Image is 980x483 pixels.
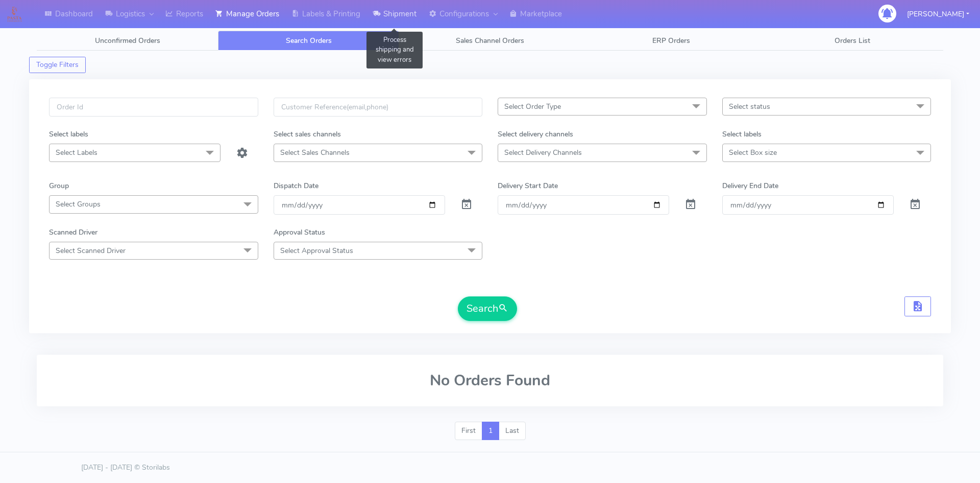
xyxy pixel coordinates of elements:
[95,36,160,45] span: Unconfirmed Orders
[722,180,778,191] label: Delivery End Date
[729,102,770,111] span: Select status
[482,422,499,440] a: 1
[49,129,88,140] label: Select labels
[49,372,931,389] h2: No Orders Found
[498,129,573,140] label: Select delivery channels
[504,148,582,157] span: Select Delivery Channels
[504,102,561,111] span: Select Order Type
[274,98,483,117] input: Customer Reference(email,phone)
[274,180,318,191] label: Dispatch Date
[729,148,777,157] span: Select Box size
[56,246,126,256] span: Select Scanned Driver
[49,227,97,238] label: Scanned Driver
[899,4,977,25] button: [PERSON_NAME]
[280,246,353,256] span: Select Approval Status
[652,36,690,45] span: ERP Orders
[458,296,517,321] button: Search
[280,148,350,157] span: Select Sales Channels
[722,129,762,140] label: Select labels
[456,36,524,45] span: Sales Channel Orders
[498,180,558,191] label: Delivery Start Date
[29,57,86,73] button: Toggle Filters
[56,199,101,209] span: Select Groups
[56,148,97,157] span: Select Labels
[286,36,332,45] span: Search Orders
[274,129,341,140] label: Select sales channels
[49,180,69,191] label: Group
[37,31,943,51] ul: Tabs
[49,98,258,117] input: Order Id
[835,36,870,45] span: Orders List
[274,227,325,238] label: Approval Status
